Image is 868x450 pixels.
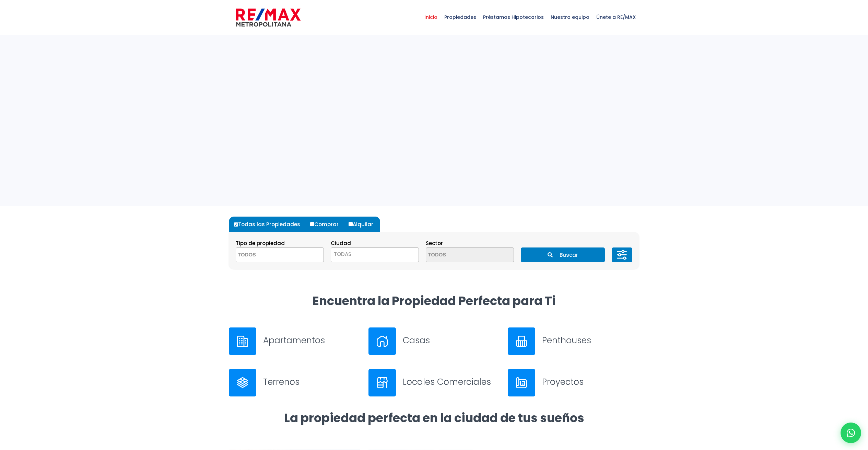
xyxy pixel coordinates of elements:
span: Tipo de propiedad [236,240,285,247]
h3: Casas [403,334,500,346]
h3: Penthouses [542,334,639,346]
textarea: Search [426,248,493,263]
input: Todas las Propiedades [234,222,238,227]
input: Alquilar [349,222,353,226]
img: remax-metropolitana-logo [236,7,301,28]
span: Préstamos Hipotecarios [480,7,547,27]
a: Casas [368,327,500,355]
a: Locales Comerciales [368,369,500,396]
span: TODAS [334,251,351,258]
h3: Locales Comerciales [403,376,500,388]
span: Únete a RE/MAX [593,7,639,27]
textarea: Search [236,248,303,263]
span: Inicio [421,7,441,27]
h3: Terrenos [263,376,360,388]
a: Proyectos [508,369,639,396]
span: Propiedades [441,7,480,27]
label: Todas las Propiedades [232,217,307,232]
input: Comprar [310,222,314,226]
label: Alquilar [347,217,380,232]
label: Comprar [308,217,345,232]
a: Apartamentos [229,327,360,355]
h3: Proyectos [542,376,639,388]
span: Sector [426,240,443,247]
a: Terrenos [229,369,360,396]
span: Ciudad [331,240,351,247]
span: Nuestro equipo [547,7,593,27]
a: Penthouses [508,327,639,355]
strong: La propiedad perfecta en la ciudad de tus sueños [284,409,584,426]
span: TODAS [331,250,419,259]
span: TODAS [331,247,419,262]
h3: Apartamentos [263,334,360,346]
button: Buscar [521,247,605,262]
strong: Encuentra la Propiedad Perfecta para Ti [313,292,556,309]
